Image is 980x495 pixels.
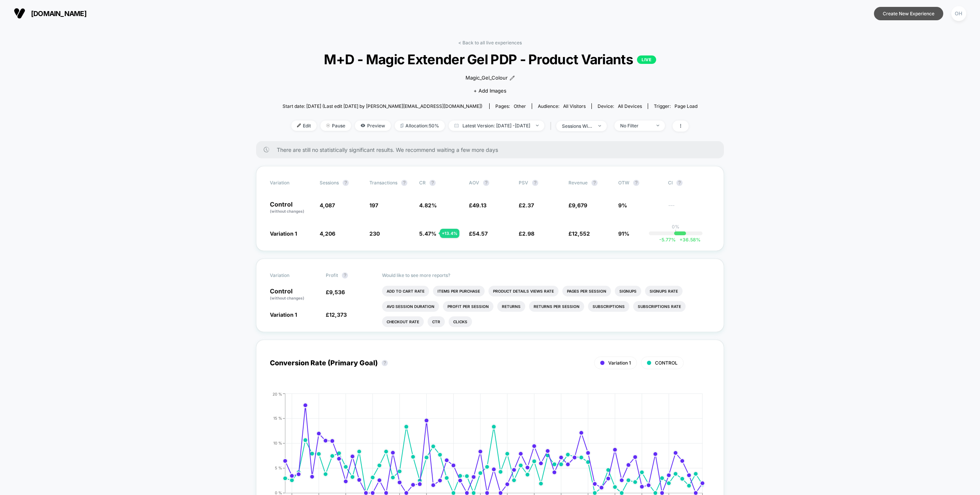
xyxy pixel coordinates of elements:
li: Product Details Views Rate [488,286,559,296]
tspan: 15 % [273,416,282,420]
li: Returns [497,301,525,312]
p: LIVE [637,55,656,64]
span: £ [519,230,534,237]
span: AOV [469,180,479,186]
div: Audience: [538,103,586,109]
img: end [536,125,539,126]
span: Variation 1 [608,360,631,366]
button: ? [382,360,388,366]
span: M+D - Magic Extender Gel PDP - Product Variants [303,51,676,67]
button: ? [676,180,683,186]
span: Profit [326,272,338,278]
span: 4.82 % [419,202,437,208]
div: No Filter [620,123,651,129]
span: Magic_Gel_Colour [465,74,508,82]
li: Signups [615,286,641,296]
span: 2.37 [522,202,534,208]
img: end [326,124,330,127]
li: Returns Per Session [529,301,584,312]
span: £ [469,230,488,237]
button: ? [401,180,407,186]
p: Control [270,288,318,301]
div: Pages: [495,103,526,109]
a: < Back to all live experiences [458,40,522,46]
button: ? [633,180,639,186]
p: 0% [672,224,679,230]
span: Preview [355,120,391,131]
span: 12,373 [329,311,347,318]
span: Sessions [320,180,339,186]
tspan: 5 % [275,466,282,470]
li: Checkout Rate [382,316,424,327]
span: Pause [320,120,351,131]
span: 9,536 [329,289,345,295]
span: Transactions [369,180,397,186]
button: ? [591,180,598,186]
span: Edit [291,120,317,131]
div: sessions with impression [562,123,593,129]
span: all devices [618,103,642,109]
span: 54.57 [472,230,488,237]
span: + [679,237,683,243]
span: 230 [369,230,380,237]
span: -5.77 % [659,237,676,243]
li: Subscriptions Rate [633,301,686,312]
span: | [548,120,556,132]
li: Avg Session Duration [382,301,439,312]
tspan: 20 % [273,391,282,396]
span: CI [668,180,710,186]
span: All Visitors [563,103,586,109]
li: Pages Per Session [562,286,611,296]
li: Clicks [449,316,472,327]
span: 2.98 [522,230,534,237]
tspan: 0 % [275,490,282,495]
button: ? [483,180,489,186]
span: 9% [618,202,627,208]
span: [DOMAIN_NAME] [31,10,87,18]
span: Device: [591,103,648,109]
button: ? [430,180,436,186]
span: 12,552 [572,230,590,237]
span: 91% [618,230,629,237]
li: Profit Per Session [443,301,493,312]
span: Variation 1 [270,311,297,318]
span: 5.47 % [419,230,436,237]
span: --- [668,203,710,214]
button: ? [343,180,349,186]
span: Start date: [DATE] (Last edit [DATE] by [PERSON_NAME][EMAIL_ADDRESS][DOMAIN_NAME]) [283,103,482,109]
span: (without changes) [270,296,304,300]
span: CONTROL [655,360,678,366]
span: PSV [519,180,528,186]
img: calendar [454,124,459,127]
span: OTW [618,180,660,186]
span: 4,087 [320,202,335,208]
li: Signups Rate [645,286,683,296]
span: £ [326,289,345,295]
div: Trigger: [654,103,697,109]
div: + 13.4 % [440,229,459,238]
span: Latest Version: [DATE] - [DATE] [449,120,544,131]
button: ? [342,272,348,278]
div: OH [951,6,966,21]
span: other [514,103,526,109]
span: Variation 1 [270,230,297,237]
button: Create New Experience [874,7,943,20]
img: end [657,125,659,126]
span: (without changes) [270,209,304,213]
span: 9,679 [572,202,587,208]
span: 197 [369,202,378,208]
li: Ctr [428,316,445,327]
span: £ [568,230,590,237]
span: CR [419,180,426,186]
p: Control [270,201,312,214]
img: Visually logo [14,8,25,19]
tspan: 10 % [273,441,282,445]
button: ? [532,180,538,186]
span: £ [469,202,487,208]
span: 49.13 [472,202,487,208]
img: end [598,125,601,127]
span: + Add Images [474,88,506,94]
span: Revenue [568,180,588,186]
span: 36.58 % [676,237,701,243]
span: Allocation: 50% [395,120,445,131]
